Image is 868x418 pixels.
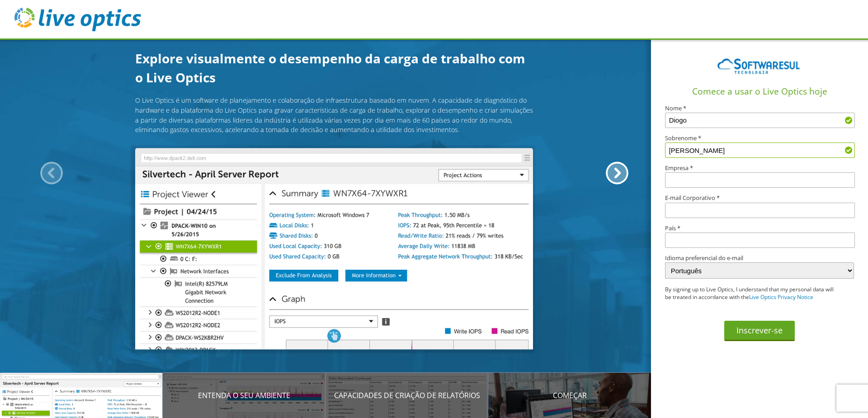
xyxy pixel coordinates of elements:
[749,293,813,301] a: Live Optics Privacy Notice
[14,8,141,31] img: live_optics_svg.svg
[135,96,533,135] p: O Live Optics é um software de planejamento e colaboração de infraestrutura baseado em nuvem. A c...
[665,135,854,141] label: Sobrenome *
[325,390,488,401] p: Capacidades de criação de relatórios
[665,286,835,301] p: By signing up to Live Optics, I understand that my personal data will be treated in accordance wi...
[665,195,854,201] label: E-mail Corporativo *
[163,390,325,401] p: Entenda o seu ambiente
[724,321,795,341] button: Inscrever-se
[135,148,533,350] img: Introdução ao Live Optics
[665,105,854,111] label: Nome *
[655,85,864,98] h1: Comece a usar o Live Optics hoje
[665,225,854,231] label: País *
[135,49,533,87] h1: Explore visualmente o desempenho da carga de trabalho com o Live Optics
[714,47,805,84] img: 0ZiU7fl3jNAAAAAElFTkSuQmCC
[665,255,854,261] label: Idioma preferencial do e-mail
[665,165,854,171] label: Empresa *
[488,390,651,401] p: Começar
